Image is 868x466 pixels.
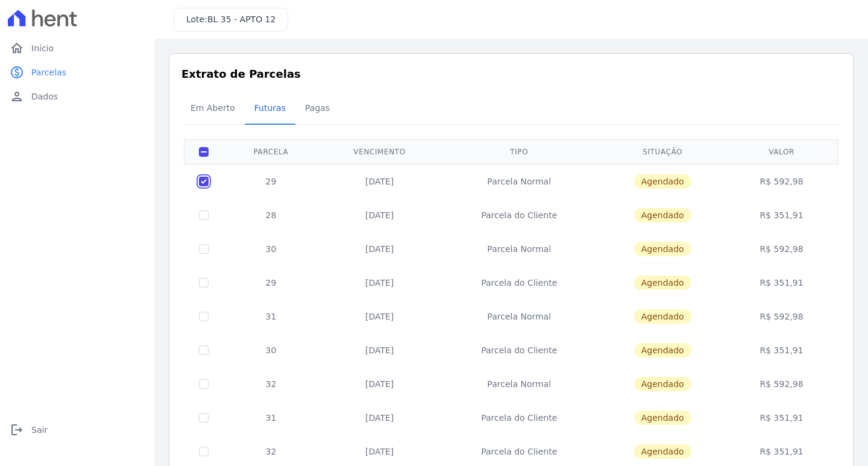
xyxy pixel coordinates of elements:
[441,300,598,333] td: Parcela Normal
[319,367,441,401] td: [DATE]
[5,84,149,109] a: personDados
[181,66,841,82] h3: Extrato de Parcelas
[319,232,441,266] td: [DATE]
[441,401,598,435] td: Parcela do Cliente
[186,13,275,26] h3: Lote:
[634,309,691,324] span: Agendado
[598,139,728,164] th: Situação
[319,198,441,232] td: [DATE]
[207,14,275,24] span: BL 35 - APTO 12
[441,232,598,266] td: Parcela Normal
[634,444,691,459] span: Agendado
[181,93,245,125] a: Em Aberto
[441,333,598,367] td: Parcela do Cliente
[727,198,835,232] td: R$ 351,91
[727,401,835,435] td: R$ 351,91
[295,93,339,125] a: Pagas
[245,93,295,125] a: Futuras
[634,276,691,290] span: Agendado
[441,198,598,232] td: Parcela do Cliente
[247,96,293,120] span: Futuras
[319,164,441,198] td: [DATE]
[223,367,319,401] td: 32
[10,41,24,55] i: home
[319,333,441,367] td: [DATE]
[634,411,691,425] span: Agendado
[223,300,319,333] td: 31
[5,36,149,60] a: homeInício
[634,377,691,391] span: Agendado
[441,367,598,401] td: Parcela Normal
[10,65,24,80] i: paid
[223,266,319,300] td: 29
[634,208,691,222] span: Agendado
[31,424,48,436] span: Sair
[319,266,441,300] td: [DATE]
[10,423,24,437] i: logout
[223,139,319,164] th: Parcela
[319,401,441,435] td: [DATE]
[319,139,441,164] th: Vencimento
[223,198,319,232] td: 28
[31,66,66,78] span: Parcelas
[727,367,835,401] td: R$ 592,98
[634,242,691,256] span: Agendado
[223,164,319,198] td: 29
[183,96,242,120] span: Em Aberto
[223,232,319,266] td: 30
[31,42,54,54] span: Início
[634,174,691,189] span: Agendado
[441,164,598,198] td: Parcela Normal
[634,343,691,357] span: Agendado
[727,266,835,300] td: R$ 351,91
[319,300,441,333] td: [DATE]
[31,90,58,102] span: Dados
[727,333,835,367] td: R$ 351,91
[727,300,835,333] td: R$ 592,98
[441,266,598,300] td: Parcela do Cliente
[298,96,337,120] span: Pagas
[5,418,149,442] a: logoutSair
[223,401,319,435] td: 31
[223,333,319,367] td: 30
[727,232,835,266] td: R$ 592,98
[5,60,149,84] a: paidParcelas
[441,139,598,164] th: Tipo
[727,164,835,198] td: R$ 592,98
[727,139,835,164] th: Valor
[10,89,24,104] i: person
